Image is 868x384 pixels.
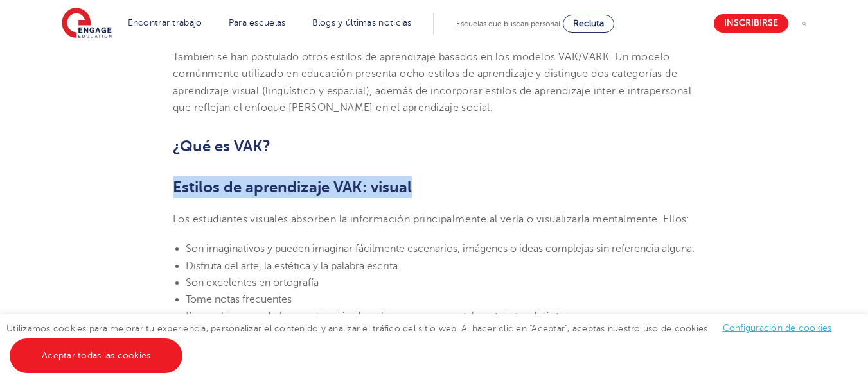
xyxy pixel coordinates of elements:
[723,323,832,333] a: Configuración de cookies
[10,338,182,373] a: Aceptar todas las cookies
[173,178,412,196] font: Estilos de aprendizaje VAK: visual
[456,19,560,28] font: Escuelas que buscan personal
[173,213,690,225] font: Los estudiantes visuales absorben la información principalmente al verla o visualizarla mentalmen...
[186,310,580,322] font: Repasa bien usando la coordinación de colores, mapas mentales y tarjetas didácticas.
[62,8,112,40] img: Educación comprometida
[312,18,412,28] a: Blogs y últimas noticias
[42,351,150,360] font: Aceptar todas las cookies
[186,294,292,305] font: Tome notas frecuentes
[186,243,695,255] font: Son imaginativos y pueden imaginar fácilmente escenarios, imágenes o ideas complejas sin referenc...
[128,18,202,28] a: Encontrar trabajo
[724,19,778,28] font: Inscribirse
[173,137,270,155] font: ¿Qué es VAK?
[6,324,710,333] font: Utilizamos cookies para mejorar tu experiencia, personalizar el contenido y analizar el tráfico d...
[229,18,286,28] a: Para escuelas
[186,260,400,272] font: Disfruta del arte, la estética y la palabra escrita.
[573,19,604,28] font: Recluta
[173,51,691,113] font: También se han postulado otros estilos de aprendizaje basados ​​en los modelos VAK/VARK. Un model...
[563,15,614,33] a: Recluta
[186,277,319,288] font: Son excelentes en ortografía
[714,14,788,33] a: Inscribirse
